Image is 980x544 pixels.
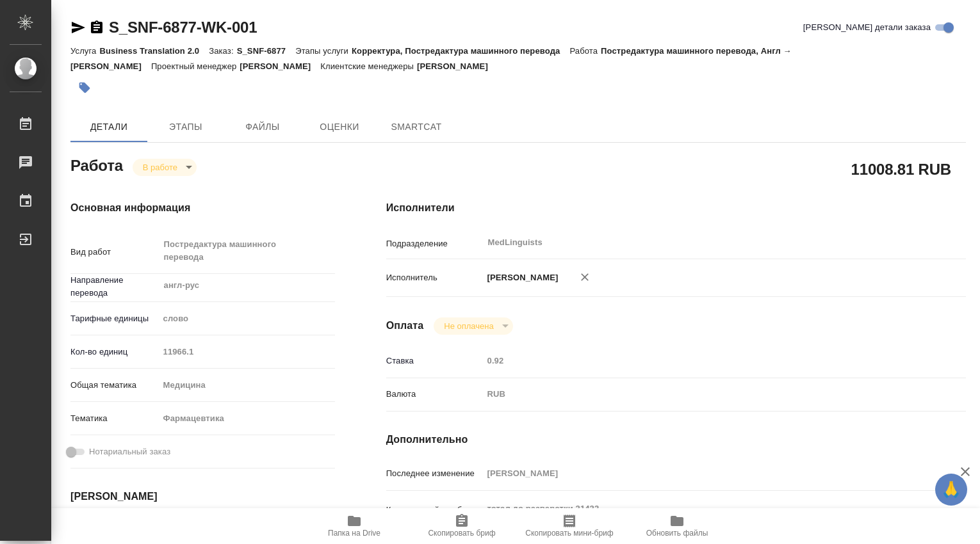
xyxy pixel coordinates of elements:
p: Вид работ [70,246,159,259]
button: Скопировать ссылку для ЯМессенджера [70,20,86,35]
p: [PERSON_NAME] [483,271,559,284]
button: Папка на Drive [300,508,408,544]
p: [PERSON_NAME] [240,61,320,71]
p: Услуга [70,46,99,56]
p: Business Translation 2.0 [99,46,209,56]
div: RUB [483,383,918,405]
span: Этапы [155,119,216,135]
h2: Работа [70,153,123,176]
p: Клиентские менеджеры [320,61,417,71]
p: Ставка [386,355,483,367]
span: Детали [78,119,140,135]
span: Оценки [309,119,370,135]
div: В работе [434,317,512,335]
input: Пустое поле [483,351,918,370]
p: Исполнитель [386,271,483,284]
input: Пустое поле [483,464,918,483]
span: Скопировать мини-бриф [525,529,613,538]
textarea: тотал до разверстки 31433 [483,498,918,520]
p: Направление перевода [70,274,159,300]
p: S_SNF-6877 [237,46,296,56]
span: Скопировать бриф [428,529,495,538]
span: Папка на Drive [328,529,380,538]
p: Работа [569,46,601,56]
p: Общая тематика [70,379,159,392]
p: [PERSON_NAME] [417,61,498,71]
button: Не оплачена [440,321,497,332]
p: Проектный менеджер [151,61,240,71]
h4: [PERSON_NAME] [70,489,335,504]
p: Последнее изменение [386,467,483,480]
h4: Основная информация [70,200,335,216]
button: Скопировать бриф [408,508,516,544]
button: Обновить файлы [623,508,731,544]
span: 🙏 [940,476,962,503]
button: 🙏 [935,474,967,506]
p: Корректура, Постредактура машинного перевода [352,46,569,56]
h4: Дополнительно [386,432,966,447]
span: Нотариальный заказ [89,445,170,458]
h2: 11008.81 RUB [851,158,951,180]
p: Кол-во единиц [70,346,159,358]
span: Файлы [232,119,293,135]
h4: Оплата [386,318,424,333]
button: Скопировать мини-бриф [516,508,623,544]
div: Фармацевтика [159,408,335,429]
p: Этапы услуги [295,46,352,56]
div: слово [159,308,335,330]
a: S_SNF-6877-WK-001 [109,19,257,36]
p: Подразделение [386,237,483,250]
button: Добавить тэг [70,74,99,102]
div: Медицина [159,374,335,396]
h4: Исполнители [386,200,966,216]
input: Пустое поле [159,342,335,361]
button: Удалить исполнителя [571,263,599,291]
span: Обновить файлы [646,529,708,538]
p: Валюта [386,388,483,401]
p: Тематика [70,412,159,425]
p: Комментарий к работе [386,504,483,516]
p: Тарифные единицы [70,312,159,325]
p: Заказ: [209,46,236,56]
div: В работе [133,159,197,176]
span: SmartCat [386,119,447,135]
button: В работе [139,162,181,173]
button: Скопировать ссылку [89,20,104,35]
span: [PERSON_NAME] детали заказа [803,21,931,34]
